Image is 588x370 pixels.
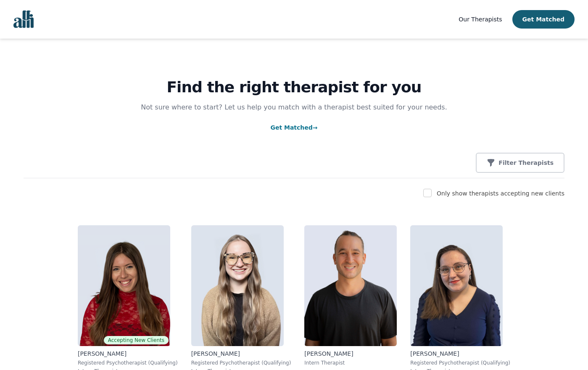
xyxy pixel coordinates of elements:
button: Filter Therapists [476,153,564,173]
p: Registered Psychotherapist (Qualifying) [78,360,178,366]
span: Accepting New Clients [104,336,169,344]
a: Our Therapists [459,14,502,24]
img: Alisha_Levine [78,225,170,346]
p: Intern Therapist [304,360,397,366]
p: Not sure where to start? Let us help you match with a therapist best suited for your needs. [133,102,456,112]
img: Vanessa_McCulloch [410,225,503,346]
p: [PERSON_NAME] [78,349,178,358]
p: [PERSON_NAME] [304,349,397,358]
p: [PERSON_NAME] [410,349,510,358]
p: Registered Psychotherapist (Qualifying) [191,360,291,366]
img: Faith_Woodley [191,225,284,346]
h1: Find the right therapist for you [24,79,564,96]
p: [PERSON_NAME] [191,349,291,358]
p: Filter Therapists [498,159,554,167]
button: Get Matched [512,10,575,29]
p: Registered Psychotherapist (Qualifying) [410,360,510,366]
img: Kavon_Banejad [304,225,397,346]
a: Get Matched [270,124,317,131]
img: alli logo [13,10,34,28]
span: → [313,124,318,131]
span: Our Therapists [459,16,502,23]
label: Only show therapists accepting new clients [437,190,564,197]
